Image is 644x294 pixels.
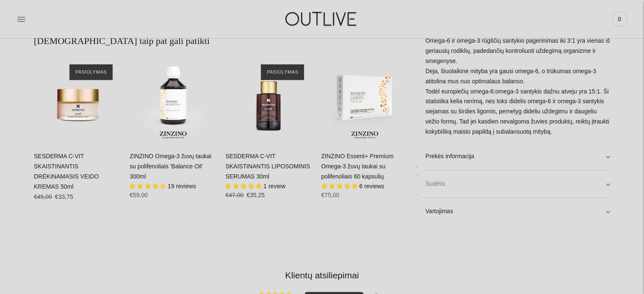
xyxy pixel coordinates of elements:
a: Prekės informacija [426,143,610,170]
a: SESDERMA C-VIT SKAISTINANTIS LIPOSOMINIS SERUMAS 30ml [225,56,312,143]
a: Sudėtis [426,170,610,198]
h2: Klientų atsiliepimai [41,269,603,281]
span: 6 reviews [359,183,384,190]
span: €75,00 [321,192,339,198]
span: €35,25 [246,192,265,198]
a: ZINZINO Omega-3 žuvų taukai su polifenoliais 'Balance Oil' 300ml [130,153,211,180]
a: SESDERMA C-VIT SKAISTINANTIS DRĖKINAMASIS VEIDO KREMAS 50ml [34,153,99,190]
span: 1 review [263,183,285,190]
span: 5.00 stars [321,183,359,190]
img: OUTLIVE [269,4,375,33]
span: 0 [614,13,625,25]
h2: [DEMOGRAPHIC_DATA] taip pat gali patikti [34,35,409,47]
span: €59,00 [130,192,148,198]
a: ZINZINO Essent+ Premium Omega-3 žuvų taukai su polifenoliais 60 kapsulių [321,56,408,143]
s: €45,00 [34,193,52,200]
a: ZINZINO Omega-3 žuvų taukai su polifenoliais 'Balance Oil' 300ml [130,56,217,143]
a: SESDERMA C-VIT SKAISTINANTIS LIPOSOMINIS SERUMAS 30ml [225,153,310,180]
span: €33,75 [55,193,73,200]
span: 4.74 stars [130,183,168,190]
a: 0 [612,10,627,28]
a: Vartojimas [426,198,610,225]
p: Omega-6 ir omega-3 rūgščių santykio pagerinimas iki 3:1 yra vienas iš geriausių rodiklių, padedan... [426,36,610,137]
a: SESDERMA C-VIT SKAISTINANTIS DRĖKINAMASIS VEIDO KREMAS 50ml [34,56,121,143]
span: 5.00 stars [225,183,263,190]
a: ZINZINO Essent+ Premium Omega-3 žuvų taukai su polifenoliais 60 kapsulių [321,153,393,180]
s: €47,00 [225,192,243,198]
span: 19 reviews [168,183,196,190]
